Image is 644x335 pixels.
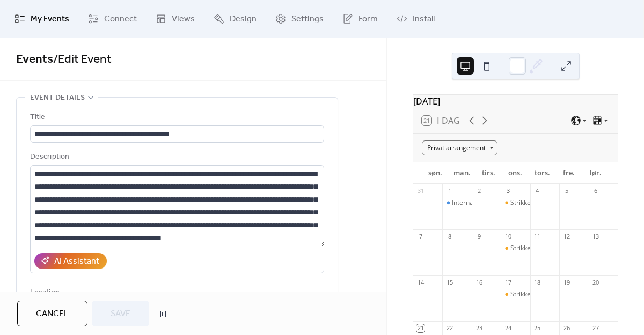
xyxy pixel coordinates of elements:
[416,278,425,286] div: 14
[510,244,544,253] div: Strikkecafé
[53,48,112,71] span: / Edit Event
[562,187,570,195] div: 5
[529,162,555,184] div: tors.
[592,324,600,332] div: 27
[592,233,600,241] div: 13
[16,48,53,71] a: Events
[475,233,483,241] div: 9
[445,233,453,241] div: 8
[30,92,85,105] span: Event details
[416,187,425,195] div: 31
[501,198,530,207] div: Strikkecafé
[582,162,609,184] div: lør.
[562,324,570,332] div: 26
[504,324,512,332] div: 24
[31,13,69,26] span: My Events
[413,95,618,108] div: [DATE]
[442,198,471,207] div: International Meet-up
[445,324,453,332] div: 22
[389,4,443,33] a: Install
[34,253,107,269] button: AI Assistant
[422,162,449,184] div: søn.
[592,278,600,286] div: 20
[504,278,512,286] div: 17
[452,198,517,207] div: International Meet-up
[54,255,99,268] div: AI Assistant
[555,162,582,184] div: fre.
[475,324,483,332] div: 23
[445,278,453,286] div: 15
[504,187,512,195] div: 3
[510,198,544,207] div: Strikkecafé
[445,187,453,195] div: 1
[17,301,87,326] button: Cancel
[449,162,475,184] div: man.
[475,162,502,184] div: tirs.
[30,286,322,299] div: Location
[104,13,137,26] span: Connect
[334,4,386,33] a: Form
[291,13,324,26] span: Settings
[30,151,322,163] div: Description
[230,13,257,26] span: Design
[533,324,541,332] div: 25
[592,187,600,195] div: 6
[358,13,378,26] span: Form
[30,111,322,124] div: Title
[504,233,512,241] div: 10
[148,4,203,33] a: Views
[533,187,541,195] div: 4
[533,233,541,241] div: 11
[416,233,425,241] div: 7
[502,162,529,184] div: ons.
[501,244,530,253] div: Strikkecafé
[510,290,544,299] div: Strikkecafé
[533,278,541,286] div: 18
[475,187,483,195] div: 2
[172,13,195,26] span: Views
[80,4,145,33] a: Connect
[501,290,530,299] div: Strikkecafé
[36,308,69,321] span: Cancel
[413,13,435,26] span: Install
[416,324,425,332] div: 21
[562,278,570,286] div: 19
[475,278,483,286] div: 16
[206,4,265,33] a: Design
[6,4,77,33] a: My Events
[267,4,332,33] a: Settings
[562,233,570,241] div: 12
